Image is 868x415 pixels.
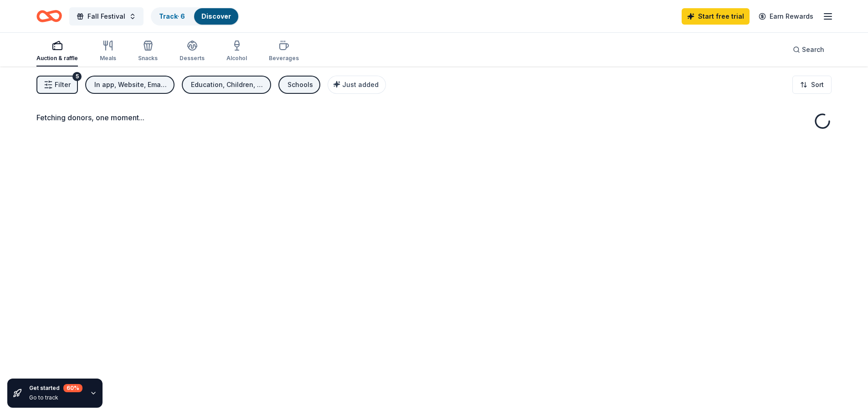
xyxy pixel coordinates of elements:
[36,76,78,94] button: Filter5
[87,11,125,22] span: Fall Festival
[226,36,247,67] button: Alcohol
[682,8,750,25] a: Start free trial
[180,36,205,67] button: Desserts
[342,81,379,88] span: Just added
[328,76,386,94] button: Just added
[269,36,299,67] button: Beverages
[63,384,82,392] div: 60 %
[36,5,62,27] a: Home
[100,55,116,62] div: Meals
[753,8,819,25] a: Earn Rewards
[226,55,247,62] div: Alcohol
[138,55,158,62] div: Snacks
[29,384,82,392] div: Get started
[55,79,71,90] span: Filter
[802,44,824,55] span: Search
[36,55,78,62] div: Auction & raffle
[36,36,78,67] button: Auction & raffle
[29,394,82,401] div: Go to track
[786,41,832,59] button: Search
[69,7,144,26] button: Fall Festival
[138,36,158,67] button: Snacks
[288,79,313,90] div: Schools
[151,7,239,26] button: Track· 6Discover
[269,55,299,62] div: Beverages
[36,112,832,123] div: Fetching donors, one moment...
[792,76,832,94] button: Sort
[85,76,175,94] button: In app, Website, Email, Mail
[72,72,82,81] div: 5
[811,79,824,90] span: Sort
[180,55,205,62] div: Desserts
[278,76,320,94] button: Schools
[201,12,231,20] a: Discover
[182,76,271,94] button: Education, Children, Art & Culture
[94,79,167,90] div: In app, Website, Email, Mail
[100,36,116,67] button: Meals
[191,79,264,90] div: Education, Children, Art & Culture
[159,12,185,20] a: Track· 6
